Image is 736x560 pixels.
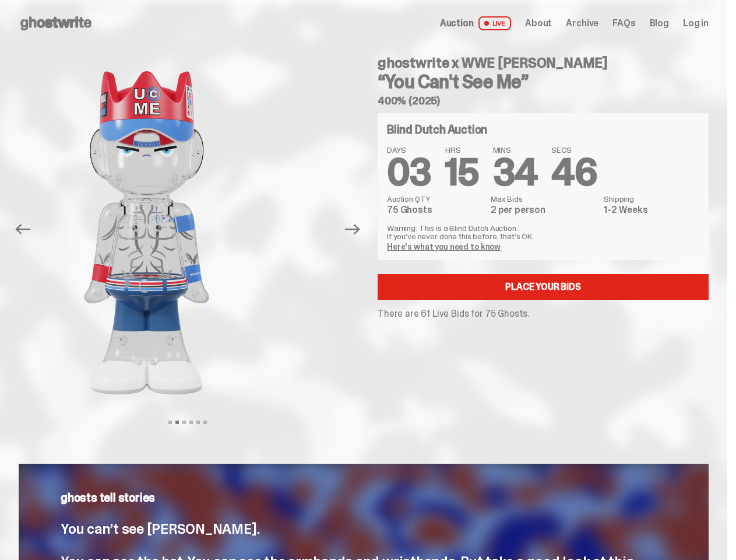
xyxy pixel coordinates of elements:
dd: 75 Ghosts [387,205,484,215]
a: About [525,19,552,28]
button: View slide 3 [182,421,186,424]
span: SECS [551,146,597,154]
button: View slide 5 [196,421,200,424]
img: John_Cena_Hero_3.png [336,47,633,419]
p: ghosts tell stories [61,492,667,503]
a: FAQs [612,19,635,28]
h4: Blind Dutch Auction [387,124,487,135]
button: View slide 2 [175,421,179,424]
a: Blog [650,19,669,28]
span: MINS [493,146,538,154]
a: Log in [683,19,709,28]
span: Auction [440,19,474,28]
dd: 2 per person [491,205,597,215]
a: Archive [566,19,598,28]
span: HRS [445,146,479,154]
h5: 400% (2025) [378,96,709,106]
dd: 1-2 Weeks [604,205,699,215]
span: LIVE [478,16,512,30]
dt: Auction QTY [387,195,484,203]
button: View slide 6 [203,421,207,424]
p: Warning: This is a Blind Dutch Auction. If you’ve never done this before, that’s OK. [387,224,699,240]
button: Next [340,216,365,242]
p: There are 61 Live Bids for 75 Ghosts. [378,309,709,318]
a: Auction LIVE [440,16,511,30]
span: You can’t see [PERSON_NAME]. [61,520,259,538]
a: Place your Bids [378,274,709,300]
h3: “You Can't See Me” [378,72,709,91]
button: View slide 4 [189,421,193,424]
a: Here's what you need to know [387,242,501,252]
span: 03 [387,148,431,197]
span: 46 [551,148,597,197]
span: DAYS [387,146,431,154]
button: View slide 1 [168,421,172,424]
h4: ghostwrite x WWE [PERSON_NAME] [378,56,709,70]
span: 15 [445,148,479,197]
dt: Max Bids [491,195,597,203]
span: 34 [493,148,538,197]
button: Previous [10,216,36,242]
dt: Shipping [604,195,699,203]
